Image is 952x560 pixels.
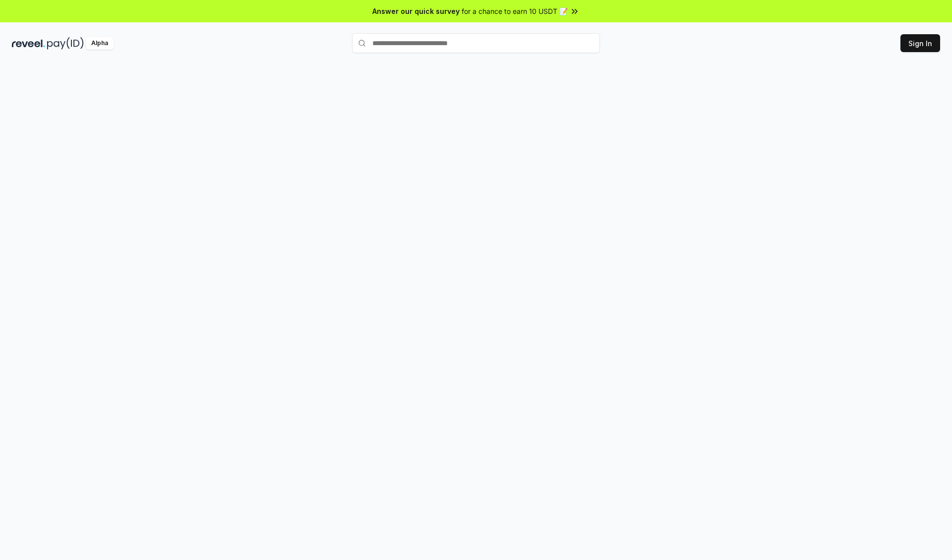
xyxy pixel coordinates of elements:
div: Alpha [86,37,114,50]
span: for a chance to earn 10 USDT 📝 [462,6,568,16]
img: pay_id [47,37,84,50]
span: Answer our quick survey [372,6,460,16]
button: Sign In [900,34,940,52]
img: reveel_dark [12,37,45,50]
